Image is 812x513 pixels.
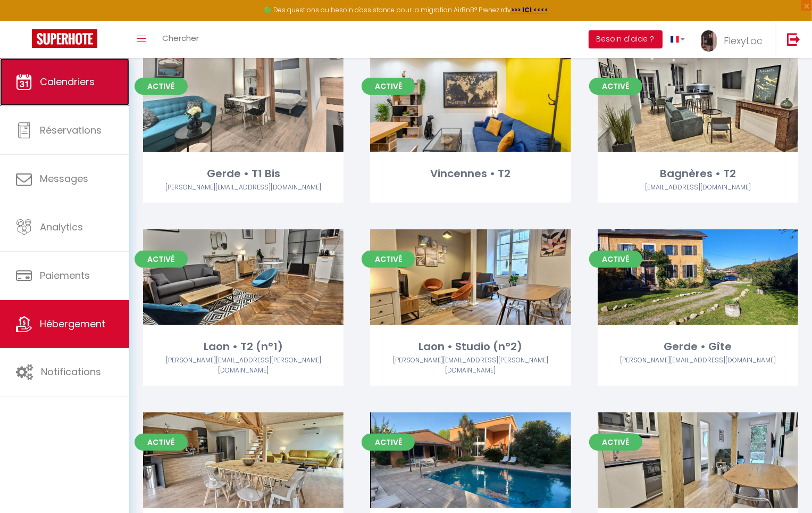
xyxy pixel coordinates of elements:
a: >>> ICI <<<< [511,5,548,14]
span: Paiements [40,269,90,282]
button: Besoin d'aide ? [589,30,663,48]
span: Activé [589,78,642,95]
img: logout [787,32,800,46]
span: Activé [362,434,415,451]
img: Super Booking [32,29,97,48]
a: ... FlexyLoc [693,21,776,58]
div: Airbnb [598,355,798,366]
div: Airbnb [143,355,344,376]
div: Laon • Studio (n°2) [370,338,571,355]
span: FlexyLoc [724,34,763,47]
span: Réservations [40,123,102,137]
div: Gerde • T1 Bis [143,166,344,182]
div: Airbnb [143,183,344,193]
span: Chercher [162,32,199,44]
div: Airbnb [598,183,798,193]
span: Activé [135,251,188,268]
div: Gerde • Gîte [598,338,798,355]
div: Bagnères • T2 [598,166,798,182]
span: Hébergement [40,317,105,330]
span: Activé [362,251,415,268]
span: Activé [362,78,415,95]
span: Calendriers [40,75,95,88]
div: Airbnb [370,355,571,376]
span: Activé [589,434,642,451]
span: Notifications [41,365,101,378]
a: Chercher [154,21,207,58]
div: Laon • T2 (n°1) [143,338,344,355]
span: Activé [589,251,642,268]
div: Vincennes • T2 [370,166,571,182]
span: Messages [40,172,88,185]
span: Analytics [40,220,83,234]
span: Activé [135,434,188,451]
img: ... [701,30,717,52]
span: Activé [135,78,188,95]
